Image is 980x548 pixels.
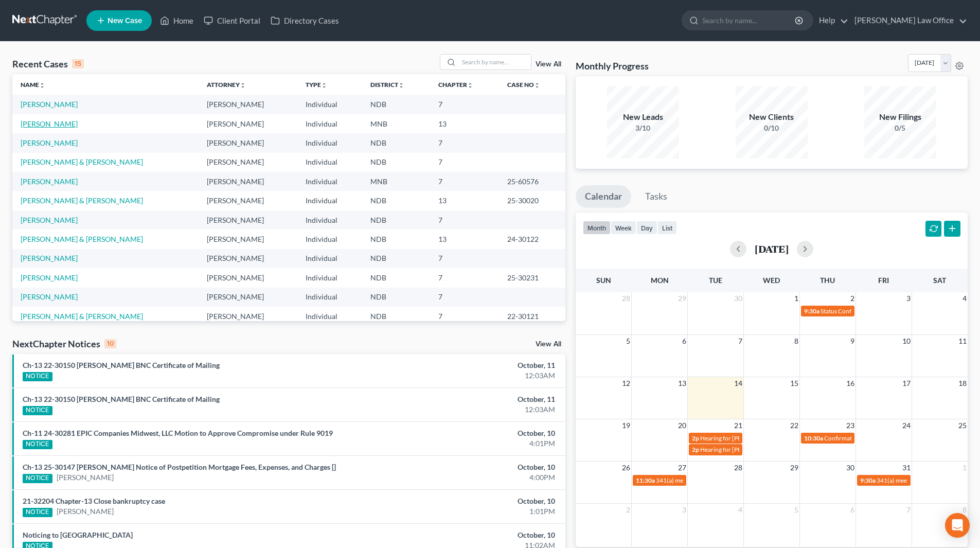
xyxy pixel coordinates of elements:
td: Individual [297,268,362,287]
a: Nameunfold_more [21,81,45,89]
td: [PERSON_NAME] [199,229,297,249]
span: 7 [905,504,912,516]
td: NDB [362,133,430,152]
span: 28 [733,462,743,474]
a: View All [536,61,561,68]
div: NOTICE [23,508,52,517]
td: Individual [297,172,362,191]
i: unfold_more [534,82,540,89]
span: 12 [621,377,631,390]
a: Ch-13 25-30147 [PERSON_NAME] Notice of Postpetition Mortgage Fees, Expenses, and Charges [] [23,463,336,471]
span: 7 [737,335,743,347]
a: Attorneyunfold_more [207,81,246,89]
td: Individual [297,153,362,172]
td: [PERSON_NAME] [199,191,297,210]
td: NDB [362,210,430,229]
span: Hearing for [PERSON_NAME] & [PERSON_NAME] [700,446,835,453]
span: Fri [878,276,889,285]
span: Wed [763,276,780,285]
div: Open Intercom Messenger [945,513,970,538]
a: [PERSON_NAME] & [PERSON_NAME] [21,235,143,243]
span: 4 [961,292,968,305]
td: NDB [362,153,430,172]
div: 15 [72,59,84,68]
a: Calendar [576,185,631,208]
span: 4 [737,504,743,516]
td: Individual [297,191,362,210]
a: Tasks [636,185,676,208]
td: MNB [362,172,430,191]
span: 2p [692,446,699,453]
td: 7 [430,249,499,268]
div: 0/5 [864,123,936,133]
td: Individual [297,307,362,326]
a: [PERSON_NAME] [21,100,78,109]
span: Sat [933,276,946,285]
h3: Monthly Progress [576,60,649,72]
div: 4:01PM [384,438,555,449]
span: 29 [677,292,687,305]
span: 31 [901,462,912,474]
i: unfold_more [240,82,246,89]
td: NDB [362,191,430,210]
input: Search by name... [702,11,796,30]
td: [PERSON_NAME] [199,307,297,326]
td: 13 [430,229,499,249]
span: 1 [961,462,968,474]
div: October, 10 [384,530,555,540]
td: [PERSON_NAME] [199,288,297,307]
td: Individual [297,210,362,229]
span: 30 [845,462,856,474]
div: October, 11 [384,394,555,404]
div: 10 [104,339,116,348]
span: 10:30a [804,434,823,442]
td: 25-30231 [499,268,565,287]
span: 2 [849,292,856,305]
span: 15 [789,377,799,390]
button: month [583,221,611,235]
span: 17 [901,377,912,390]
span: 5 [625,335,631,347]
span: 28 [621,292,631,305]
td: NDB [362,268,430,287]
a: [PERSON_NAME] [57,506,114,517]
td: [PERSON_NAME] [199,114,297,133]
span: 3 [905,292,912,305]
i: unfold_more [398,82,404,89]
td: NDB [362,249,430,268]
div: NextChapter Notices [12,338,116,350]
div: 12:03AM [384,404,555,415]
td: 7 [430,172,499,191]
span: 25 [957,419,968,432]
td: NDB [362,288,430,307]
a: Directory Cases [265,11,344,30]
a: [PERSON_NAME] [21,119,78,128]
a: Client Portal [199,11,265,30]
span: 10 [901,335,912,347]
td: Individual [297,229,362,249]
span: Tue [709,276,722,285]
div: NOTICE [23,372,52,381]
td: 13 [430,191,499,210]
a: 21-32204 Chapter-13 Close bankruptcy case [23,497,165,505]
button: week [611,221,636,235]
td: [PERSON_NAME] [199,268,297,287]
h2: [DATE] [755,243,789,254]
a: [PERSON_NAME] [21,292,78,301]
td: 22-30121 [499,307,565,326]
td: 7 [430,95,499,114]
a: [PERSON_NAME] [21,273,78,282]
span: Hearing for [PERSON_NAME] [700,434,780,442]
span: 26 [621,462,631,474]
div: NOTICE [23,440,52,449]
div: 0/10 [736,123,808,133]
i: unfold_more [39,82,45,89]
td: 13 [430,114,499,133]
span: 9 [849,335,856,347]
a: Districtunfold_more [370,81,404,89]
div: October, 10 [384,496,555,506]
span: 2 [625,504,631,516]
div: NOTICE [23,474,52,483]
a: [PERSON_NAME] [21,138,78,147]
a: Case Nounfold_more [507,81,540,89]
